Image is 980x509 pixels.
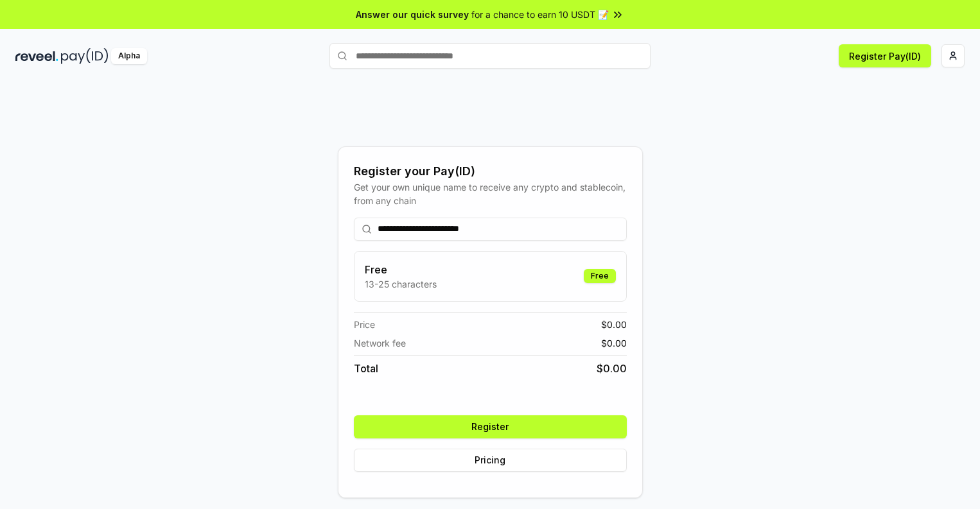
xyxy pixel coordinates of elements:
[354,318,375,331] span: Price
[111,48,147,64] div: Alpha
[365,277,437,291] p: 13-25 characters
[354,415,627,438] button: Register
[354,449,627,472] button: Pricing
[839,44,931,67] button: Register Pay(ID)
[354,162,627,180] div: Register your Pay(ID)
[584,269,616,283] div: Free
[601,318,627,331] span: $ 0.00
[61,48,109,64] img: pay_id
[471,8,609,21] span: for a chance to earn 10 USDT 📝
[354,180,627,207] div: Get your own unique name to receive any crypto and stablecoin, from any chain
[597,361,627,376] span: $ 0.00
[354,336,406,350] span: Network fee
[354,361,378,376] span: Total
[15,48,58,64] img: reveel_dark
[356,8,469,21] span: Answer our quick survey
[601,336,627,350] span: $ 0.00
[365,262,437,277] h3: Free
